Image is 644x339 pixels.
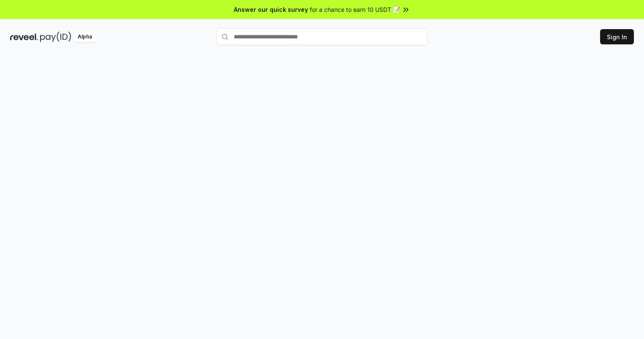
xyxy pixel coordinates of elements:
span: Answer our quick survey [234,5,308,14]
img: reveel_dark [10,32,38,42]
div: Alpha [73,32,97,42]
span: for a chance to earn 10 USDT 📝 [310,5,400,14]
button: Sign In [600,29,634,44]
img: pay_id [40,32,71,42]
